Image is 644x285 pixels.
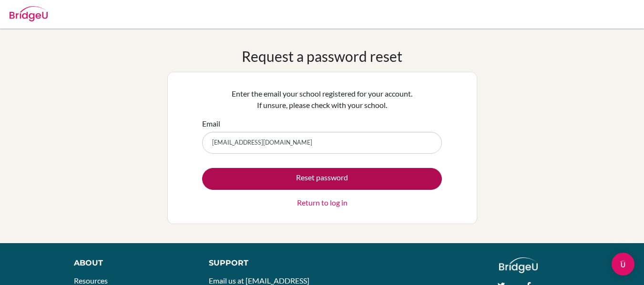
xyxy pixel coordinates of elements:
[74,276,108,285] a: Resources
[10,6,48,21] img: Bridge-U
[612,253,634,275] div: Open Intercom Messenger
[209,257,313,269] div: Support
[74,257,187,269] div: About
[242,48,402,65] h1: Request a password reset
[499,257,538,273] img: logo_white@2x-f4f0deed5e89b7ecb1c2cc34c3e3d731f90f0f143d5ea2071677605dd97b5244.png
[297,197,348,208] a: Return to log in
[202,88,442,111] p: Enter the email your school registered for your account. If unsure, please check with your school.
[202,118,220,129] label: Email
[202,168,442,190] button: Reset password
